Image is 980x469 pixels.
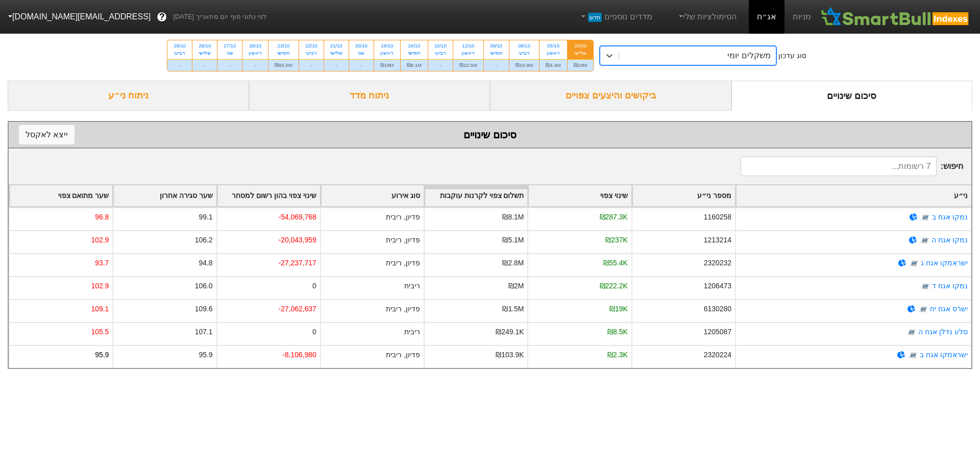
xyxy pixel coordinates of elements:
div: פדיון, ריבית [386,350,420,360]
div: ריבית [404,327,420,337]
div: 26/10 [249,42,262,50]
div: סיכום שינויים [19,127,961,142]
div: - [242,59,268,71]
div: 20/10 [355,42,367,50]
div: - [299,59,324,71]
div: - [484,59,509,71]
div: ראשון [249,50,262,57]
div: ראשון [546,50,560,57]
div: 15/10 [434,42,447,50]
div: 0 [312,327,316,337]
div: 106.0 [195,281,213,291]
div: שלישי [330,50,342,57]
a: נמקו אגח ב [932,213,968,221]
div: ראשון [459,50,477,57]
div: 21/10 [330,42,342,50]
div: ₪237K [605,235,627,245]
div: 105.5 [91,327,109,337]
div: 16/10 [407,42,422,50]
div: -54,069,768 [279,212,316,223]
a: ישרס אגח יח [930,305,968,313]
a: ישראמקו אגח ג [921,259,968,267]
div: ריבית [404,281,420,291]
div: 95.9 [199,350,212,360]
div: 09/10 [490,42,503,50]
div: - [428,59,453,71]
div: 1160258 [704,212,731,223]
a: הסימולציות שלי [673,7,741,27]
div: ₪8.5K [607,327,628,337]
div: ₪65.5M [268,59,299,71]
div: 12/10 [459,42,477,50]
div: פדיון, ריבית [386,212,420,223]
div: 2320232 [704,258,731,268]
div: ניתוח ני״ע [8,81,249,111]
img: tase link [906,327,917,337]
div: - [349,59,374,71]
div: ₪249.1K [496,327,524,337]
div: 19/10 [380,42,394,50]
a: ישראמקו אגח ב [920,351,968,359]
div: פדיון, ריבית [386,258,420,268]
div: 30/09 [574,42,587,50]
div: ₪2M [508,281,524,291]
div: 29/10 [174,42,186,50]
div: ₪10.5M [453,59,483,71]
div: ₪5.1M [502,235,524,245]
div: ₪287.3K [600,212,628,223]
a: מדדים נוספיםחדש [575,7,656,27]
div: - [217,59,242,71]
div: ₪24M [568,59,594,71]
div: -27,062,637 [279,304,316,314]
div: חמישי [275,50,292,57]
div: ₪8.1M [401,59,428,71]
div: 05/10 [546,42,560,50]
div: 102.9 [91,235,109,245]
div: Toggle SortBy [528,185,631,206]
div: ₪8.1M [502,212,524,223]
input: 7 רשומות... [741,157,937,176]
div: 96.8 [95,212,109,223]
div: 109.1 [91,304,109,314]
div: - [324,59,349,71]
div: Toggle SortBy [217,185,320,206]
div: 93.7 [95,258,109,268]
div: רביעי [434,50,447,57]
div: - [192,59,217,71]
div: ראשון [380,50,394,57]
div: ₪19M [374,59,400,71]
div: ₪222.2K [600,281,628,291]
img: tase link [918,304,928,314]
div: חמישי [407,50,422,57]
div: פדיון, ריבית [386,235,420,245]
span: לפי נתוני סוף יום מתאריך [DATE] [173,12,266,22]
img: tase link [920,235,930,245]
div: רביעי [174,50,186,57]
div: Toggle SortBy [321,185,424,206]
div: פדיון, ריבית [386,304,420,314]
div: סיכום שינויים [731,81,973,111]
div: 109.6 [195,304,213,314]
div: משקלים יומי [727,50,770,62]
div: ניתוח מדד [249,81,491,111]
div: 1213214 [704,235,731,245]
div: 0 [312,281,316,291]
div: 99.1 [199,212,212,223]
div: 6130280 [704,304,731,314]
div: 106.2 [195,235,213,245]
img: tase link [920,212,930,223]
a: סלע נדלן אגח ה [918,328,968,336]
div: Toggle SortBy [425,185,527,206]
img: tase link [909,258,919,268]
div: ₪55.4K [603,258,627,268]
div: שלישי [574,50,587,57]
a: נמקו אגח ד [932,282,968,290]
div: ₪19.9M [509,59,540,71]
div: -8,106,980 [282,350,316,360]
div: ₪2.8M [502,258,524,268]
img: SmartBull [819,7,972,27]
div: 102.9 [91,281,109,291]
div: חמישי [490,50,503,57]
img: tase link [908,350,918,360]
div: שני [355,50,367,57]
